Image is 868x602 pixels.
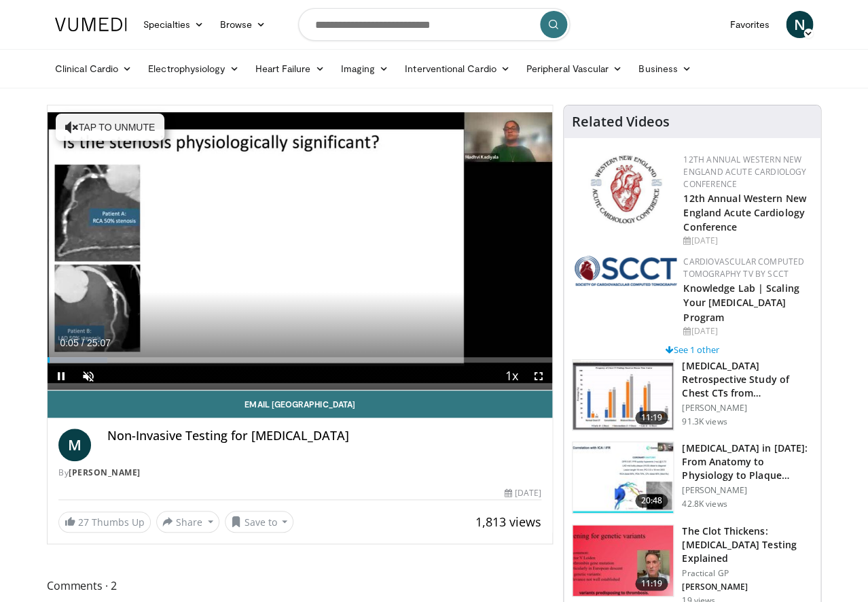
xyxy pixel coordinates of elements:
div: [DATE] [505,487,541,499]
h4: Non-Invasive Testing for [MEDICAL_DATA] [107,429,541,444]
input: Search topics, interventions [298,8,570,41]
div: By [58,467,541,479]
p: [PERSON_NAME] [682,485,812,496]
a: M [58,429,91,461]
a: 12th Annual Western New England Acute Cardiology Conference [683,154,806,190]
span: 11:19 [635,411,668,424]
button: Unmute [75,363,102,390]
img: 7b0db7e1-b310-4414-a1d3-dac447dbe739.150x105_q85_crop-smart_upscale.jpg [573,525,673,596]
a: 27 Thumbs Up [58,512,151,533]
h3: The Clot Thickens: [MEDICAL_DATA] Testing Explained [682,524,812,565]
img: 51a70120-4f25-49cc-93a4-67582377e75f.png.150x105_q85_autocrop_double_scale_upscale_version-0.2.png [575,256,676,286]
span: Comments 2 [47,577,553,595]
img: c2eb46a3-50d3-446d-a553-a9f8510c7760.150x105_q85_crop-smart_upscale.jpg [573,360,673,431]
a: Cardiovascular Computed Tomography TV by SCCT [683,256,804,280]
img: 0954f259-7907-4053-a817-32a96463ecc8.png.150x105_q85_autocrop_double_scale_upscale_version-0.2.png [588,154,664,225]
a: Imaging [332,55,397,82]
a: See 1 other [666,344,719,356]
h3: [MEDICAL_DATA] Retrospective Study of Chest CTs from [GEOGRAPHIC_DATA]: What is the Re… [682,359,812,400]
p: [PERSON_NAME] [682,403,812,414]
div: [DATE] [683,325,810,337]
img: 823da73b-7a00-425d-bb7f-45c8b03b10c3.150x105_q85_crop-smart_upscale.jpg [573,442,673,513]
a: Business [630,55,700,82]
a: 12th Annual Western New England Acute Cardiology Conference [683,192,806,233]
a: Specialties [135,11,212,38]
a: Browse [212,11,274,38]
span: 1,813 views [475,514,541,530]
h4: Related Videos [572,114,670,130]
button: Tap to unmute [56,114,164,141]
span: 11:19 [635,577,668,590]
a: Clinical Cardio [47,55,140,82]
p: [PERSON_NAME] [682,582,812,592]
span: 20:48 [635,494,668,507]
a: Heart Failure [247,55,332,82]
div: [DATE] [683,235,810,247]
button: Save to [225,511,294,533]
a: Email [GEOGRAPHIC_DATA] [48,390,552,418]
a: 11:19 [MEDICAL_DATA] Retrospective Study of Chest CTs from [GEOGRAPHIC_DATA]: What is the Re… [PE... [572,359,812,431]
a: Electrophysiology [140,55,247,82]
button: Pause [48,363,75,390]
p: Practical GP [682,568,812,579]
button: Playback Rate [498,363,525,390]
a: Favorites [721,11,778,38]
img: VuMedi Logo [55,18,127,31]
button: Fullscreen [525,363,552,390]
p: 42.8K views [682,499,727,509]
a: N [786,11,813,38]
video-js: Video Player [48,105,552,390]
h3: [MEDICAL_DATA] in [DATE]: From Anatomy to Physiology to Plaque Burden and … [682,441,812,482]
span: / [82,337,84,348]
button: Share [156,511,219,533]
a: Interventional Cardio [397,55,518,82]
p: 91.3K views [682,416,727,427]
div: Progress Bar [48,357,552,363]
a: [PERSON_NAME] [69,467,141,478]
span: 25:07 [87,337,111,348]
a: 20:48 [MEDICAL_DATA] in [DATE]: From Anatomy to Physiology to Plaque Burden and … [PERSON_NAME] 4... [572,441,812,514]
a: Knowledge Lab | Scaling Your [MEDICAL_DATA] Program [683,282,799,323]
a: Peripheral Vascular [518,55,630,82]
span: 0:05 [60,337,78,348]
span: 27 [78,516,89,529]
